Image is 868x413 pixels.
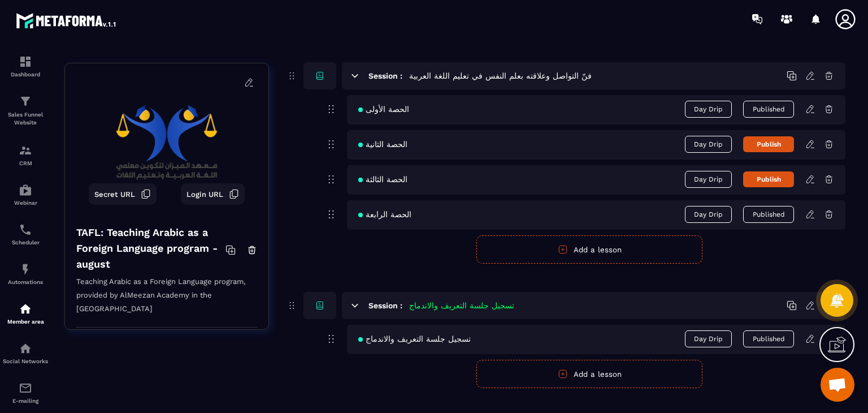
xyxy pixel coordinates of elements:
p: Automations [3,279,48,285]
h5: فنّ التواصل وعلاقته بعلم النفس في تعليم اللغة العربية [409,70,592,81]
img: formation [19,55,32,68]
a: schedulerschedulerScheduler [3,214,48,254]
p: E-mailing [3,398,48,404]
img: formation [19,94,32,108]
a: formationformationCRM [3,135,48,175]
a: social-networksocial-networkSocial Networks [3,333,48,373]
p: Teaching Arabic as a Foreign Language program, provided by AlMeezan Academy in the [GEOGRAPHIC_DATA] [76,275,257,328]
button: Published [743,330,794,347]
h6: Session : [368,301,402,310]
img: automations [19,183,32,197]
a: formationformationSales Funnel Website [3,86,48,135]
a: emailemailE-mailing [3,373,48,412]
span: Day Drip [685,136,732,153]
button: Add a lesson [476,235,702,264]
button: Published [743,101,794,118]
img: automations [19,302,32,316]
button: Add a lesson [476,360,702,388]
span: الحصة الرابعة [358,210,411,219]
img: background [73,72,260,213]
a: automationsautomationsAutomations [3,254,48,294]
div: Open chat [821,368,854,402]
span: الحصة الثالثة [358,175,407,184]
img: automations [19,263,32,276]
img: formation [19,144,32,157]
span: الحصة الأولى [358,105,409,114]
span: Day Drip [685,330,732,347]
p: Social Networks [3,358,48,364]
a: automationsautomationsMember area [3,294,48,333]
p: Sales Funnel Website [3,111,48,127]
button: Publish [743,136,794,152]
img: social-network [19,342,32,355]
span: الحصة الثانية [358,140,407,149]
p: CRM [3,160,48,166]
p: Webinar [3,200,48,206]
button: Secret URL [89,183,157,205]
img: logo [16,10,118,31]
button: Published [743,206,794,223]
a: automationsautomationsWebinar [3,175,48,214]
a: formationformationDashboard [3,46,48,86]
span: Day Drip [685,206,732,223]
h6: Session : [368,71,402,80]
img: scheduler [19,223,32,236]
span: Secret URL [94,190,135,199]
span: تسجيل جلسة التعريف والاندماج [358,334,471,343]
span: Login URL [186,190,223,199]
h5: تسجيل جلسة التعريف والاندماج [409,300,514,311]
p: Dashboard [3,71,48,78]
p: Scheduler [3,239,48,246]
button: Login URL [181,183,245,205]
h4: TAFL: Teaching Arabic as a Foreign Language program - august [76,225,225,272]
span: Day Drip [685,101,732,118]
button: Publish [743,171,794,187]
img: email [19,381,32,395]
p: Member area [3,319,48,325]
span: Day Drip [685,171,732,188]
